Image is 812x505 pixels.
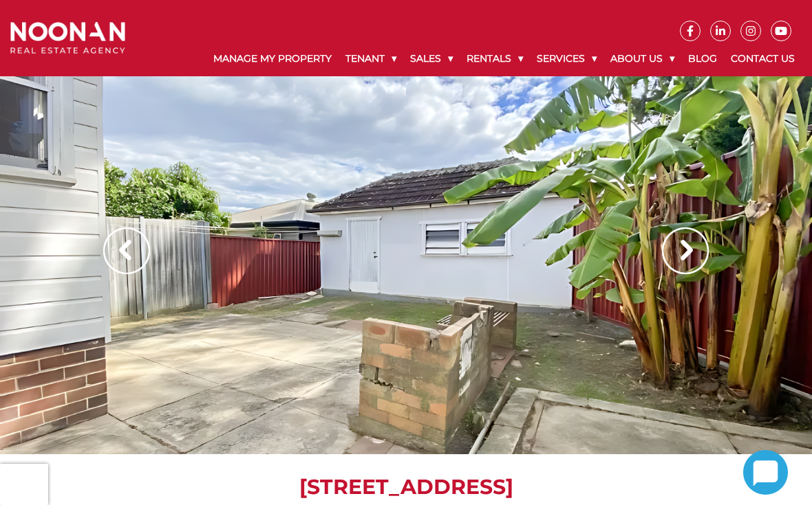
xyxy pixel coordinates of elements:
img: Arrow slider [662,227,709,274]
a: Tenant [339,41,403,76]
a: Rentals [460,41,530,76]
a: Blog [681,41,724,76]
a: About Us [603,41,681,76]
a: Contact Us [724,41,802,76]
a: Services [530,41,603,76]
h1: [STREET_ADDRESS] [14,475,798,500]
img: Arrow slider [103,227,150,274]
img: Noonan Real Estate Agency [10,22,125,54]
a: Manage My Property [206,41,339,76]
a: Sales [403,41,460,76]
